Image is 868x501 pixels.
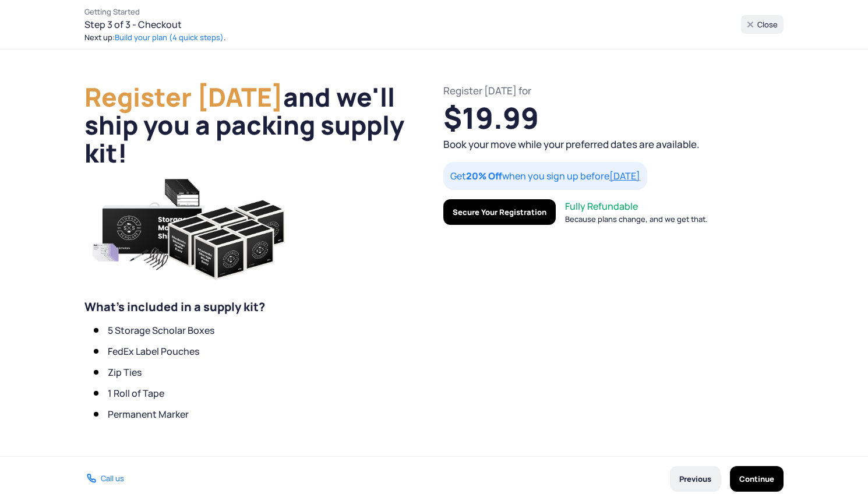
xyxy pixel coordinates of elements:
[565,214,708,224] span: Because plans change, and we get that.
[84,472,124,485] a: Call us
[466,170,502,182] b: 20% Off
[443,101,784,134] span: $19.99
[84,300,425,314] h6: What's included in a supply kit?
[94,323,415,337] li: 5 Storage Scholar Boxes
[450,170,640,182] span: Get when you sign up before
[443,84,531,97] span: Register [DATE] for
[443,137,700,151] span: Book your move while your preferred dates are available.
[84,176,288,282] img: Supply Visual
[609,170,640,182] u: [DATE]
[94,365,415,379] li: Zip Ties
[94,407,415,421] li: Permanent Marker
[84,79,283,114] span: Register [DATE]
[565,200,708,212] span: Fully Refundable
[94,344,415,358] li: FedEx Label Pouches
[670,466,721,492] button: Previous
[730,466,784,492] button: Continue
[84,7,226,16] span: Getting Started
[741,15,784,34] button: Close
[115,32,224,43] span: Build your plan (4 quick steps)
[443,199,556,225] button: Secure Your Registration
[94,386,415,400] li: 1 Roll of Tape
[84,33,226,42] span: Next up: .
[101,473,124,484] span: Call us
[84,7,226,42] div: Step 3 of 3 - Checkout
[84,79,404,170] span: and we'll ship you a packing supply kit!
